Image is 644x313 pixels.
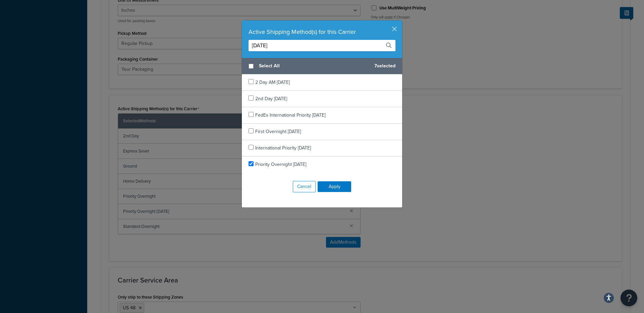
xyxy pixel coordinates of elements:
span: First Overnight [DATE] [255,128,301,135]
span: International Priority [DATE] [255,144,311,151]
span: 2 Day AM [DATE] [255,79,290,86]
div: 7 selected [242,58,402,74]
button: Cancel [293,181,316,192]
input: Search [249,40,395,51]
div: Active Shipping Method(s) for this Carrier [249,27,395,37]
span: 2nd Day [DATE] [255,95,287,102]
span: Select All [259,61,369,71]
button: Apply [318,181,351,192]
span: Priority Overnight [DATE] [255,161,306,168]
span: FedEx International Priority [DATE] [255,112,325,119]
